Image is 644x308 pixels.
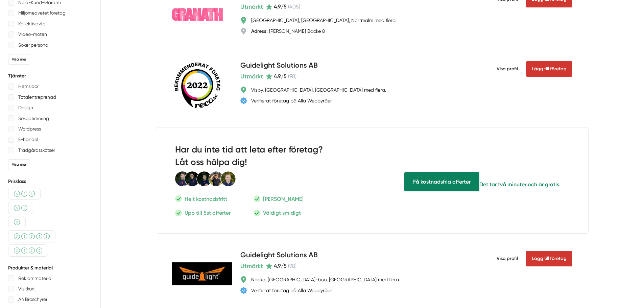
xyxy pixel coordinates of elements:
h2: Har du inte tid att leta efter företag? Låt oss hälpa dig! [175,144,349,171]
p: Väldigt smidigt [263,209,301,217]
div: Verifierat företag på Alla Webbyråer [251,287,332,294]
span: 4.9 /5 [274,3,287,10]
span: Visa profil [497,60,518,78]
div: Billigt [8,216,26,228]
p: Hemsidor [18,82,39,91]
p: Design [18,103,33,112]
h4: Guidelight Solutions AB [240,250,318,261]
h5: Produkter & material [8,265,92,271]
img: Smartproduktion Personal [175,171,236,187]
span: Visa profil [497,250,518,267]
p: Video-möten [18,30,47,39]
span: ( 405 ) [288,3,300,10]
img: Guidelight Solutions AB [172,262,232,285]
div: Nacka, [GEOGRAPHIC_DATA]-boo, [GEOGRAPHIC_DATA] med flera. [251,276,400,283]
span: Utmärkt [240,2,263,11]
div: [PERSON_NAME] Backe 8 [251,28,325,34]
div: Billigare [8,202,33,214]
p: Trädgårdsskötsel [18,146,55,155]
h4: Guidelight Solutions AB [240,60,318,71]
h5: Prisklass [8,178,92,185]
div: Visa mer [8,54,30,65]
div: [GEOGRAPHIC_DATA], [GEOGRAPHIC_DATA], Norrmalm med flera. [251,17,397,24]
h5: Tjänster [8,73,92,79]
div: Över medel [8,244,48,257]
p: Helt kostnadsfritt [185,195,227,203]
span: ( 98 ) [288,73,296,79]
div: Dyrare [8,230,55,242]
img: Granath [172,8,223,21]
span: 4.9 /5 [274,73,287,79]
div: Visa mer [8,159,30,170]
p: Miljömedvetet företag [18,9,66,17]
p: Visitkort [18,285,35,293]
p: Sökoptimering [18,114,49,123]
p: [PERSON_NAME] [263,195,304,203]
div: Verifierat företag på Alla Webbyråer [251,97,332,104]
span: Få hjälp [404,172,479,191]
p: Totalentreprenad [18,93,56,101]
p: A4 Broschyrer [18,295,47,304]
img: Guidelight Solutions AB [172,60,223,111]
p: Kollektivavtal [18,20,47,28]
p: Upp till 5st offerter [185,209,231,217]
p: Reklammaterial [18,274,52,283]
strong: Adress: [251,28,268,34]
p: Wordpress [18,125,41,133]
span: Utmärkt [240,72,263,81]
: Lägg till företag [526,251,572,266]
span: 4.9 /5 [274,263,287,269]
div: Visby, [GEOGRAPHIC_DATA], [GEOGRAPHIC_DATA] med flera. [251,87,386,93]
p: Söker personal [18,41,49,49]
p: Det tar två minuter och är gratis. [479,180,560,189]
p: E-handel [18,135,38,144]
span: ( 98 ) [288,263,296,269]
: Lägg till företag [526,61,572,77]
div: Medel [8,188,41,200]
span: Utmärkt [240,261,263,271]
